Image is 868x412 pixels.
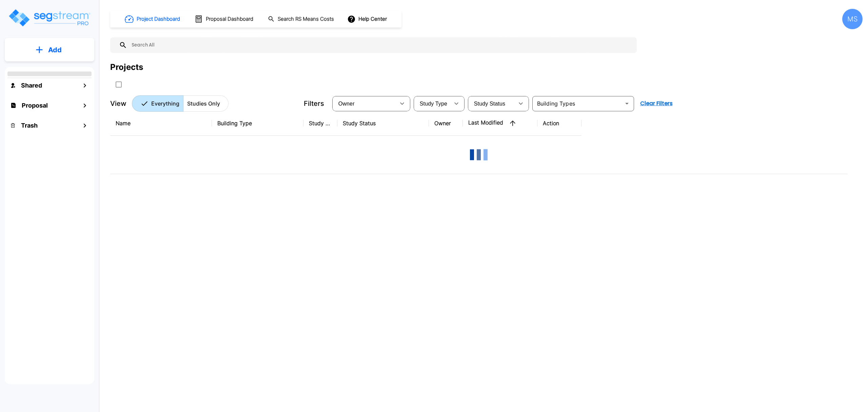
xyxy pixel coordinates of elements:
[469,94,514,113] div: Select
[21,121,38,130] h1: Trash
[110,98,126,109] p: View
[132,95,229,112] div: Platform
[463,111,537,136] th: Last Modified
[334,94,395,113] div: Select
[429,111,463,136] th: Owner
[338,101,355,107] span: Owner
[183,95,229,112] button: Studies Only
[5,40,94,60] button: Add
[192,12,257,26] button: Proposal Dashboard
[110,111,212,136] th: Name
[474,101,506,107] span: Study Status
[112,78,125,91] button: SelectAll
[303,111,337,136] th: Study Type
[127,37,633,53] input: Search All
[346,13,390,25] button: Help Center
[337,111,429,136] th: Study Status
[465,141,492,168] img: Loading
[415,94,450,113] div: Select
[151,99,179,108] p: Everything
[122,12,184,26] button: Project Dashboard
[278,15,334,23] h1: Search RS Means Costs
[537,111,581,136] th: Action
[842,9,863,29] div: MS
[534,99,621,108] input: Building Types
[187,99,220,108] p: Studies Only
[206,15,253,23] h1: Proposal Dashboard
[110,61,143,73] div: Projects
[622,99,632,108] button: Open
[304,98,324,109] p: Filters
[8,8,91,27] img: Logo
[48,45,62,55] p: Add
[265,13,338,26] button: Search RS Means Costs
[420,101,447,107] span: Study Type
[21,81,42,90] h1: Shared
[22,101,48,110] h1: Proposal
[637,97,675,110] button: Clear Filters
[212,111,303,136] th: Building Type
[132,95,183,112] button: Everything
[137,15,180,23] h1: Project Dashboard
